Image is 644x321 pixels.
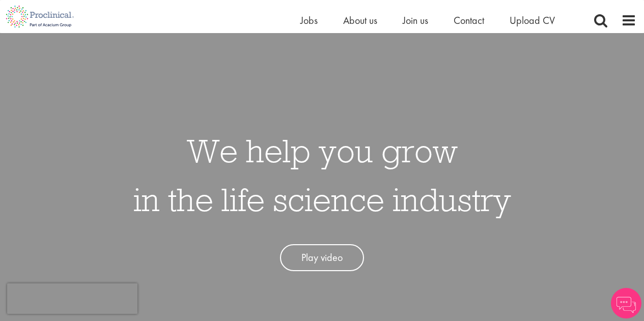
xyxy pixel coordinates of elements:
a: Play video [280,244,364,271]
h1: We help you grow in the life science industry [133,126,511,224]
img: Chatbot [611,288,641,318]
a: About us [343,14,377,27]
a: Upload CV [510,14,555,27]
a: Jobs [300,14,318,27]
a: Contact [454,14,484,27]
a: Join us [403,14,428,27]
